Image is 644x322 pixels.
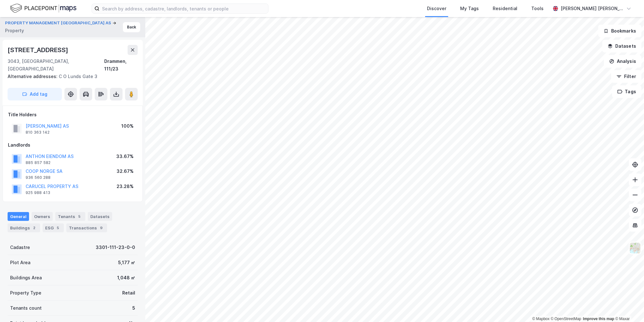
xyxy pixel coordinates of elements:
div: 32.67% [117,167,134,175]
div: Retail [122,289,135,297]
div: Owners [32,212,53,221]
div: 9 [98,225,105,231]
button: PROPERTY MANAGEMENT [GEOGRAPHIC_DATA] AS [5,20,112,26]
div: Cadastre [10,244,30,251]
div: 3043, [GEOGRAPHIC_DATA], [GEOGRAPHIC_DATA] [8,58,104,73]
div: 810 363 142 [26,130,50,135]
div: [PERSON_NAME] [PERSON_NAME] [561,5,624,12]
div: 5,177 ㎡ [118,259,135,266]
input: Search by address, cadastre, landlords, tenants or people [99,4,268,13]
div: 33.67% [116,153,134,160]
div: Property Type [10,289,41,297]
div: 5 [76,213,83,220]
div: 5 [55,225,61,231]
div: 23.28% [117,183,134,190]
div: Discover [427,5,446,12]
div: 885 857 582 [26,160,51,165]
div: 1,048 ㎡ [117,274,135,282]
iframe: Chat Widget [612,292,644,322]
a: Improve this map [583,317,614,321]
div: 2 [31,225,38,231]
button: Bookmarks [598,25,641,37]
button: Add tag [8,88,62,100]
div: C O Lunds Gate 3 [8,73,133,80]
div: 936 560 288 [26,175,51,180]
div: 925 988 413 [26,190,50,195]
div: Tenants count [10,304,42,312]
div: Tools [531,5,544,12]
button: Datasets [602,40,641,52]
div: Residential [493,5,517,12]
button: Tags [612,85,641,98]
div: General [8,212,29,221]
div: My Tags [460,5,479,12]
div: Title Holders [8,111,137,118]
div: 3301-111-23-0-0 [96,244,135,251]
div: 5 [132,304,135,312]
button: Filter [611,70,641,83]
div: Landlords [8,141,137,149]
div: Buildings Area [10,274,42,282]
div: Drammen, 111/23 [104,58,138,73]
button: Back [123,22,140,32]
a: OpenStreetMap [551,317,581,321]
div: Plot Area [10,259,30,266]
img: logo.f888ab2527a4732fd821a326f86c7f29.svg [10,3,76,14]
div: ESG [43,223,64,232]
div: Transactions [66,223,107,232]
div: Tenants [55,212,85,221]
div: 100% [121,122,134,130]
button: Analysis [604,55,641,68]
div: [STREET_ADDRESS] [8,45,69,55]
div: Buildings [8,223,40,232]
div: Property [5,27,24,34]
img: Z [629,242,641,254]
span: Alternative addresses: [8,74,59,79]
div: Datasets [88,212,112,221]
a: Mapbox [532,317,550,321]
